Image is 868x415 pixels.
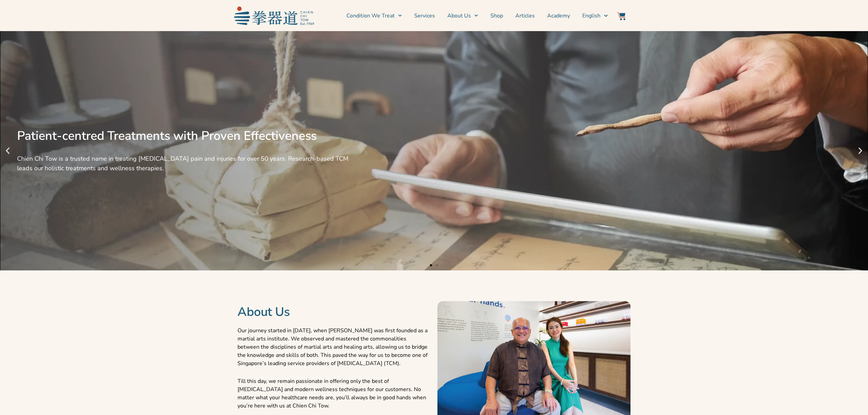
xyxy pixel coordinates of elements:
span: Go to slide 2 [436,264,438,266]
a: Academy [547,7,570,24]
p: Our journey started in [DATE], when [PERSON_NAME] was first founded as a martial arts institute. ... [238,326,431,367]
div: Patient-centred Treatments with Proven Effectiveness [17,129,359,144]
a: About Us [447,7,478,24]
a: Services [414,7,435,24]
a: English [582,7,608,24]
div: Next slide [856,147,865,155]
p: Till this day, we remain passionate in offering only the best of [MEDICAL_DATA] and modern wellne... [238,377,431,410]
a: Shop [490,7,503,24]
h2: About Us [238,305,431,320]
a: Articles [515,7,535,24]
a: Condition We Treat [347,7,402,24]
nav: Menu [317,7,608,24]
span: Go to slide 1 [430,264,432,266]
div: Chien Chi Tow is a trusted name in treating [MEDICAL_DATA] pain and injuries for over 50 years. R... [17,154,359,173]
div: Previous slide [3,147,12,155]
span: English [582,12,600,20]
img: Website Icon-03 [617,12,625,20]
